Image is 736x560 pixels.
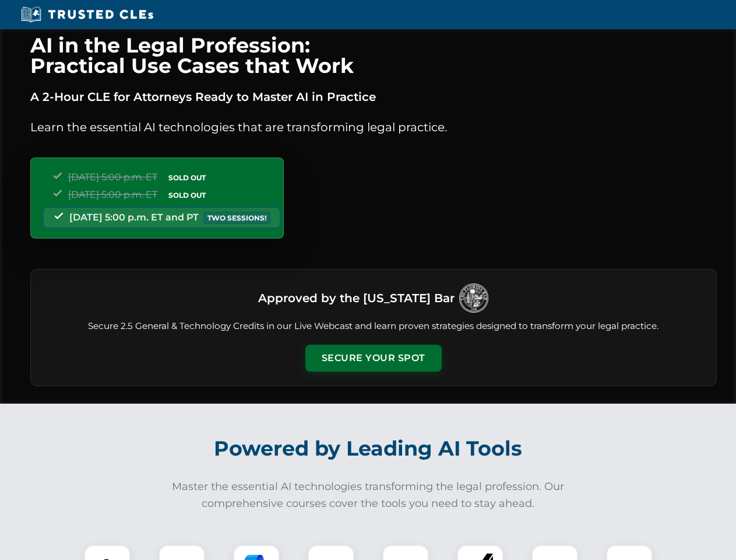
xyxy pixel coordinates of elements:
p: Master the essential AI technologies transforming the legal profession. Our comprehensive courses... [164,478,572,512]
p: Secure 2.5 General & Technology Credits in our Live Webcast and learn proven strategies designed ... [45,320,702,333]
p: Learn the essential AI technologies that are transforming legal practice. [30,118,717,136]
button: Secure Your Spot [305,345,442,372]
h3: Approved by the [US_STATE] Bar [258,288,455,309]
span: [DATE] 5:00 p.m. ET [68,189,157,200]
p: A 2-Hour CLE for Attorneys Ready to Master AI in Practice [30,87,717,106]
span: SOLD OUT [164,171,210,184]
span: [DATE] 5:00 p.m. ET [68,171,157,183]
h2: Powered by Leading AI Tools [45,428,691,469]
h1: AI in the Legal Profession: Practical Use Cases that Work [30,35,717,76]
img: Trusted CLEs [17,6,157,23]
img: Logo [459,283,488,313]
span: SOLD OUT [164,189,210,201]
